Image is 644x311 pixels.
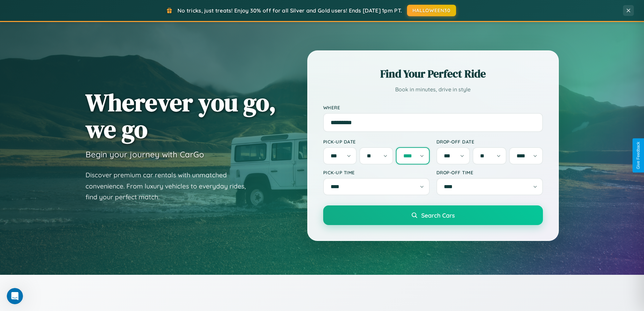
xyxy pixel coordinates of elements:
[436,139,543,145] label: Drop-off Date
[436,170,543,175] label: Drop-off Time
[86,170,255,203] p: Discover premium car rentals with unmatched convenience. From luxury vehicles to everyday rides, ...
[323,139,430,145] label: Pick-up Date
[407,5,456,16] button: HALLOWEEN30
[323,85,543,94] p: Book in minutes, drive in style
[7,288,23,304] iframe: Intercom live chat
[177,7,402,14] span: No tricks, just treats! Enjoy 30% off for all Silver and Gold users! Ends [DATE] 1pm PT.
[323,105,543,110] label: Where
[86,89,276,142] h1: Wherever you go, we go
[323,170,430,175] label: Pick-up Time
[86,149,204,159] h3: Begin your journey with CarGo
[636,142,641,169] div: Give Feedback
[421,212,455,219] span: Search Cars
[323,66,543,81] h2: Find Your Perfect Ride
[323,205,543,225] button: Search Cars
